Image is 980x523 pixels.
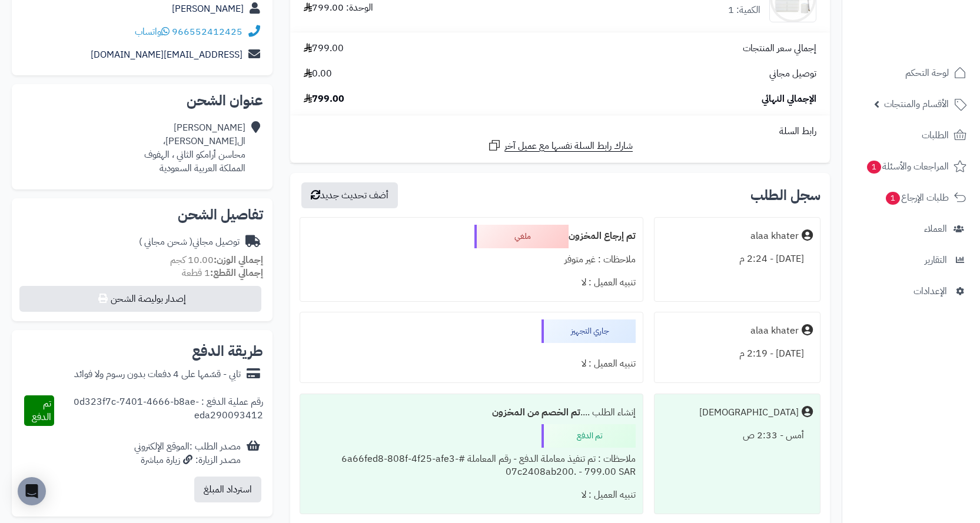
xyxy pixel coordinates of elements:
[19,286,261,312] button: إصدار بوليصة الشحن
[492,405,580,419] b: تم الخصم من المخزون
[662,248,813,271] div: [DATE] - 2:24 م
[762,92,816,106] span: الإجمالي النهائي
[307,271,636,294] div: تنبيه العميل : لا
[886,192,900,205] span: 1
[91,48,242,62] a: [EMAIL_ADDRESS][DOMAIN_NAME]
[849,184,973,212] a: طلبات الإرجاع1
[134,440,241,467] div: مصدر الطلب :الموقع الإلكتروني
[866,158,949,175] span: المراجعات والأسئلة
[32,397,51,424] span: تم الدفع
[504,139,633,153] span: شارك رابط السلة نفسها مع عميل آخر
[210,266,263,280] strong: إجمالي القطع:
[172,2,244,16] a: [PERSON_NAME]
[139,235,240,249] div: توصيل مجاني
[307,448,636,484] div: ملاحظات : تم تنفيذ معاملة الدفع - رقم المعاملة #6a66fed8-808f-4f25-afe3-07c2408ab200. - 799.00 SAR
[54,395,263,426] div: رقم عملية الدفع : 0d323f7c-7401-4666-b8ae-eda290093412
[884,96,949,112] span: الأقسام والمنتجات
[750,229,799,243] div: alaa khater
[924,221,947,237] span: العملاء
[134,454,241,467] div: مصدر الزيارة: زيارة مباشرة
[304,1,373,15] div: الوحدة: 799.00
[307,401,636,424] div: إنشاء الطلب ....
[913,283,947,299] span: الإعدادات
[487,138,633,153] a: شارك رابط السلة نفسها مع عميل آخر
[849,59,973,87] a: لوحة التحكم
[194,477,261,502] button: استرداد المبلغ
[867,161,881,174] span: 1
[849,246,973,274] a: التقارير
[304,92,344,106] span: 799.00
[728,4,760,17] div: الكمية: 1
[662,342,813,365] div: [DATE] - 2:19 م
[182,266,263,280] small: 1 قطعة
[569,229,636,243] b: تم إرجاع المخزون
[172,25,242,39] a: 966552412425
[135,25,170,39] a: واتساب
[307,248,636,271] div: ملاحظات : غير متوفر
[192,344,263,358] h2: طريقة الدفع
[769,67,816,81] span: توصيل مجاني
[699,406,799,419] div: [DEMOGRAPHIC_DATA]
[750,324,799,338] div: alaa khater
[144,121,245,175] div: [PERSON_NAME] ال[PERSON_NAME]، محاسن أرامكو الثاني ، الهفوف المملكة العربية السعودية
[304,67,332,81] span: 0.00
[922,127,949,144] span: الطلبات
[304,42,344,55] span: 799.00
[301,182,398,208] button: أضف تحديث جديد
[295,125,825,138] div: رابط السلة
[21,208,263,222] h2: تفاصيل الشحن
[743,42,816,55] span: إجمالي سعر المنتجات
[662,424,813,447] div: أمس - 2:33 ص
[170,253,263,267] small: 10.00 كجم
[307,352,636,375] div: تنبيه العميل : لا
[74,368,241,381] div: تابي - قسّمها على 4 دفعات بدون رسوم ولا فوائد
[542,424,636,448] div: تم الدفع
[849,215,973,243] a: العملاء
[18,477,46,505] div: Open Intercom Messenger
[474,225,569,248] div: ملغي
[750,188,820,202] h3: سجل الطلب
[542,319,636,343] div: جاري التجهيز
[905,65,949,81] span: لوحة التحكم
[885,189,949,206] span: طلبات الإرجاع
[900,29,969,54] img: logo-2.png
[849,121,973,149] a: الطلبات
[925,252,947,268] span: التقارير
[139,235,192,249] span: ( شحن مجاني )
[849,152,973,181] a: المراجعات والأسئلة1
[214,253,263,267] strong: إجمالي الوزن:
[849,277,973,305] a: الإعدادات
[21,94,263,108] h2: عنوان الشحن
[307,484,636,507] div: تنبيه العميل : لا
